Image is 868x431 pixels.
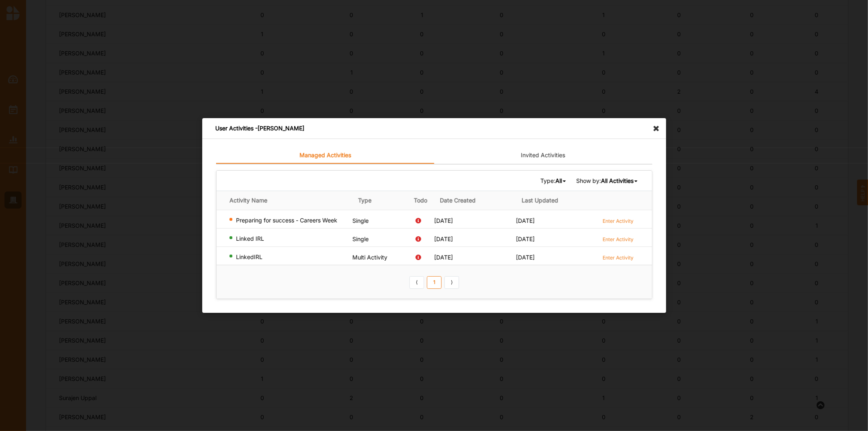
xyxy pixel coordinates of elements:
th: Date Created [434,191,516,210]
span: [DATE] [516,217,534,224]
a: Enter Activity [603,217,634,224]
span: Show by: [576,177,638,184]
a: Enter Activity [603,253,634,261]
span: [DATE] [434,254,453,261]
span: Multi Activity [352,254,387,261]
label: Enter Activity [603,218,634,224]
span: Single [352,235,369,242]
div: Linked IRL [230,235,349,242]
a: Previous item [409,276,424,289]
label: Enter Activity [603,254,634,261]
a: Next item [444,276,459,289]
b: All Activities [601,177,633,184]
th: Last Updated [516,191,597,210]
span: [DATE] [434,217,453,224]
div: LinkedIRL [230,253,349,261]
th: Activity Name [216,191,352,210]
a: 1 [427,276,442,289]
a: Invited Activities [434,147,652,164]
b: All [555,177,562,184]
span: Type: [540,177,567,184]
a: Managed Activities [216,147,434,164]
span: [DATE] [516,235,534,242]
span: [DATE] [434,235,453,242]
div: Preparing for success - Careers Week [230,217,349,224]
div: Pagination Navigation [408,275,460,289]
span: [DATE] [516,254,534,261]
th: Type [352,191,407,210]
label: Enter Activity [603,236,634,243]
span: Single [352,217,369,224]
a: Enter Activity [603,235,634,243]
th: Todo [407,191,434,210]
div: User Activities - [PERSON_NAME] [202,118,666,139]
